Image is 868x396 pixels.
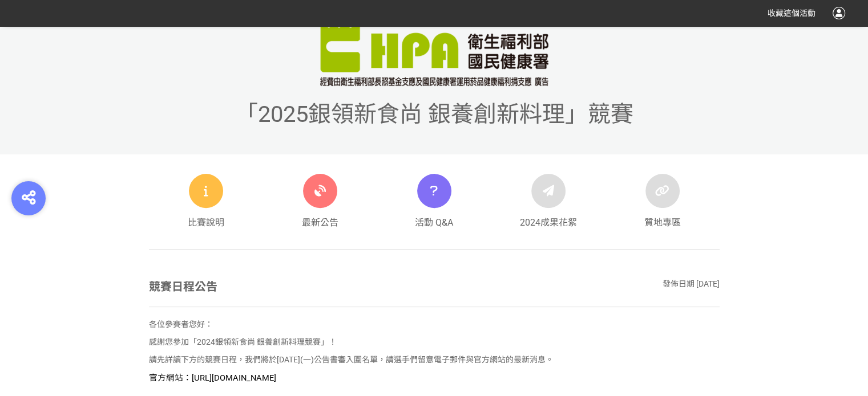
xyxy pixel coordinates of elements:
span: 「2025銀領新食尚 銀養創新料理」競賽 [235,101,633,128]
a: 2024成果花絮 [491,154,605,249]
span: 收藏這個活動 [768,9,815,18]
span: 最新公告 [302,216,338,230]
span: 2024成果花絮 [520,216,577,230]
a: 比賽說明 [149,154,263,249]
span: 活動 Q&A [415,216,453,230]
a: 活動 Q&A [377,154,491,249]
span: 質地專區 [644,216,681,230]
span: 比賽說明 [188,216,224,230]
span: 官方網站：[URL][DOMAIN_NAME] [149,373,276,383]
p: 感謝您參加「2024銀領新食尚 銀養創新料理競賽」！ [149,336,720,348]
a: 最新公告 [263,154,377,249]
div: 競賽日程公告 [149,278,217,295]
p: 請先詳讀下方的競賽日程，我們將於[DATE](一)公告書審入圍名單，請選手們留意電子郵件與官方網站的最新消息。 [149,354,720,366]
a: 質地專區 [605,154,720,249]
p: 各位參賽者您好： [149,319,720,330]
a: 「2025銀領新食尚 銀養創新料理」競賽 [235,117,633,123]
div: 發佈日期 [DATE] [663,278,720,295]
